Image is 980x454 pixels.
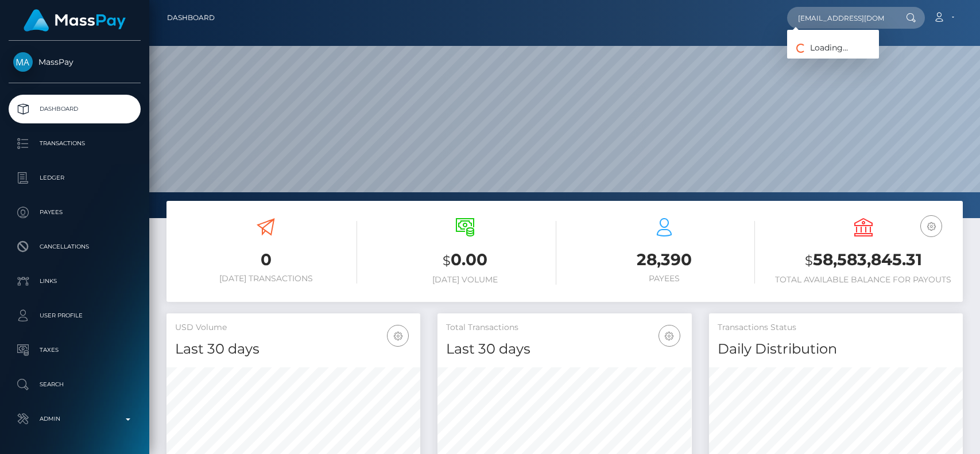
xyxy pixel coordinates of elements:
[13,52,33,72] img: MassPay
[13,135,136,152] p: Transactions
[13,238,136,255] p: Cancellations
[24,9,126,32] img: MassPay Logo
[9,267,141,296] a: Links
[13,100,136,118] p: Dashboard
[13,307,136,324] p: User Profile
[446,322,683,333] h5: Total Transactions
[9,232,141,261] a: Cancellations
[805,253,813,269] small: $
[374,249,556,272] h3: 0.00
[772,275,954,285] h6: Total Available Balance for Payouts
[446,339,683,359] h4: Last 30 days
[13,169,136,187] p: Ledger
[787,42,848,53] span: Loading...
[13,376,136,393] p: Search
[718,339,954,359] h4: Daily Distribution
[13,204,136,221] p: Payees
[13,342,136,359] p: Taxes
[9,164,141,192] a: Ledger
[175,322,412,333] h5: USD Volume
[787,7,895,29] input: Search...
[9,198,141,227] a: Payees
[374,275,556,285] h6: [DATE] Volume
[9,129,141,158] a: Transactions
[718,322,954,333] h5: Transactions Status
[167,6,215,30] a: Dashboard
[175,249,357,271] h3: 0
[9,370,141,399] a: Search
[13,273,136,290] p: Links
[9,405,141,433] a: Admin
[13,410,136,428] p: Admin
[175,274,357,284] h6: [DATE] Transactions
[9,336,141,364] a: Taxes
[574,249,756,271] h3: 28,390
[175,339,412,359] h4: Last 30 days
[9,301,141,330] a: User Profile
[772,249,954,272] h3: 58,583,845.31
[9,57,141,67] span: MassPay
[574,274,756,284] h6: Payees
[443,253,451,269] small: $
[9,95,141,123] a: Dashboard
